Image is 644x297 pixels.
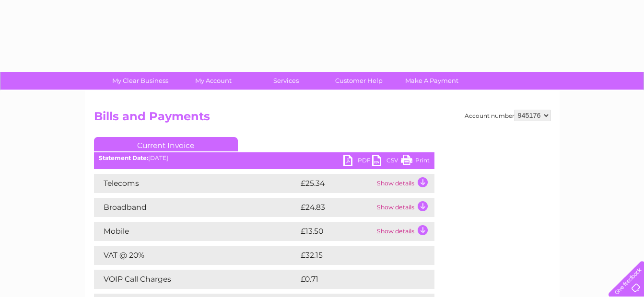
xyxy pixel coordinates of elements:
a: Services [246,72,326,90]
div: Account number [465,110,550,121]
td: £0.71 [298,270,410,289]
td: Show details [375,174,434,193]
b: Statement Date: [99,154,148,161]
td: Show details [375,222,434,241]
td: Broadband [94,198,298,217]
td: £32.15 [298,246,414,265]
td: £25.34 [298,174,375,193]
a: My Account [174,72,253,90]
div: [DATE] [94,155,434,161]
td: VAT @ 20% [94,246,298,265]
td: Mobile [94,222,298,241]
h2: Bills and Payments [94,110,550,128]
a: Current Invoice [94,137,238,151]
td: £13.50 [298,222,375,241]
a: PDF [343,155,372,169]
td: Telecoms [94,174,298,193]
td: VOIP Call Charges [94,270,298,289]
a: Make A Payment [392,72,471,90]
td: £24.83 [298,198,375,217]
a: Customer Help [319,72,398,90]
td: Show details [375,198,434,217]
a: My Clear Business [101,72,180,90]
a: CSV [372,155,401,169]
a: Print [401,155,430,169]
